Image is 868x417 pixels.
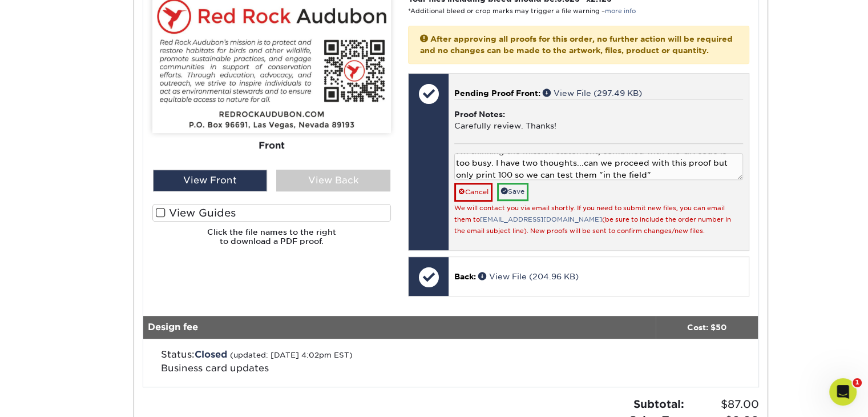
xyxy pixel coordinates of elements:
[153,170,267,191] div: View Front
[829,378,857,406] iframe: Intercom live chat
[853,378,862,387] span: 1
[543,89,642,98] a: View File (297.49 KB)
[605,7,636,15] a: more info
[454,183,492,201] a: Cancel
[454,89,540,98] span: Pending Proof Front:
[688,396,759,412] span: $87.00
[152,133,391,158] div: Front
[152,348,550,375] div: Status:
[454,205,731,235] small: We will contact you via email shortly. If you need to submit new files, you can email them to (be...
[633,398,684,410] strong: Subtotal:
[148,322,198,332] strong: Design fee
[152,227,391,255] h6: Click the file names to the right to download a PDF proof.
[478,272,579,281] a: View File (204.96 KB)
[152,204,391,222] label: View Guides
[276,170,390,191] div: View Back
[454,272,476,281] span: Back:
[687,323,726,332] strong: Cost: $50
[480,216,602,223] a: [EMAIL_ADDRESS][DOMAIN_NAME]
[161,363,269,374] span: Business card updates
[420,34,733,55] strong: After approving all proofs for this order, no further action will be required and no changes can ...
[454,110,505,119] strong: Proof Notes:
[408,7,636,15] small: *Additional bleed or crop marks may trigger a file warning –
[454,99,742,143] div: Carefully review. Thanks!
[497,183,528,201] a: Save
[195,349,227,360] span: Closed
[230,351,353,359] small: (updated: [DATE] 4:02pm EST)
